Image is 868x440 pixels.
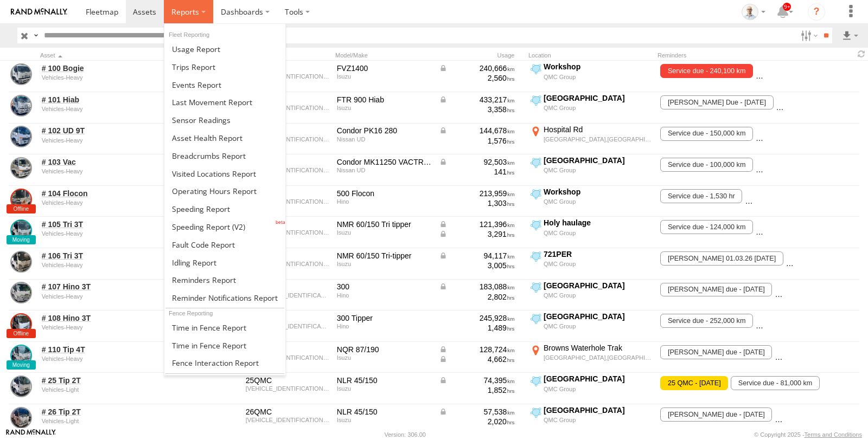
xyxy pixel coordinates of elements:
a: View Asset Details [10,251,32,273]
div: 1,303 [439,198,515,208]
div: 1,576 [439,136,515,146]
div: QMC Group [544,385,652,393]
div: JNBPKC8EL00H00629 [246,136,329,143]
div: [GEOGRAPHIC_DATA] [544,281,652,290]
span: Service due - 81,000 km [731,376,820,390]
label: Export results as... [841,28,859,43]
div: undefined [42,74,190,81]
div: undefined [42,293,190,300]
a: Time in Fences Report [164,319,285,337]
label: Click to View Current Location [528,249,653,279]
div: Isuzu [337,417,431,423]
div: Nissan UD [337,167,431,173]
a: View Asset Details [10,95,32,117]
span: Rego due - 21/05/2026 [660,283,772,297]
a: Sensor Readings [164,111,285,129]
div: Holy haulage [544,218,652,228]
div: Hospital Rd [544,125,652,134]
label: Click to View Current Location [528,374,653,403]
div: 300 [337,282,431,292]
div: Isuzu [337,73,431,80]
span: Rego Due - 16/02/2026 [745,189,858,203]
div: Workshop [544,62,652,72]
div: NLR 45/150 [337,376,431,385]
div: 106QMC [246,251,329,261]
div: 721PER [544,249,652,259]
label: Search Query [31,28,40,43]
span: Service due - 100,000 km [660,158,753,172]
span: Rego Due - 06/04/2026 [660,95,773,109]
div: QMC Group [544,229,652,237]
i: ? [808,3,825,21]
div: QMC Group [544,198,652,205]
div: 3,358 [439,105,515,114]
a: Fleet Speed Report (V2) [164,218,285,236]
div: Isuzu [337,229,431,236]
div: Data from Vehicle CANbus [439,63,515,73]
div: undefined [42,386,190,393]
a: Asset Health Report [164,129,285,147]
div: Hino [337,198,431,205]
div: JNBMKB8EL00L00619 [246,167,329,173]
div: Rego./Vin [244,51,331,59]
a: Asset Operating Hours Report [164,182,285,200]
div: JALFTR34T87000227 [246,105,329,111]
div: Data from Vehicle CANbus [439,229,515,239]
div: QMC Group [544,166,652,174]
div: QMC Group [544,292,652,299]
a: Visited Locations Report [164,165,285,183]
label: Click to View Current Location [528,343,653,372]
a: # 104 Flocon [42,189,190,198]
div: [GEOGRAPHIC_DATA] [544,405,652,415]
div: JHHACS3H60K001714 [246,323,329,329]
div: FVZ1400 [337,63,431,73]
div: Data from Vehicle CANbus [439,251,515,261]
div: undefined [42,230,190,237]
div: 1,489 [439,323,515,333]
label: Click to View Current Location [528,62,653,91]
a: Time in Fences Report [164,337,285,354]
div: 105QMC [246,219,329,229]
a: # 100 Bogie [42,63,190,73]
div: 103QMC [246,157,329,167]
a: # 110 Tip 4T [42,345,190,354]
a: View Asset Details [10,376,32,397]
div: QMC Group [544,322,652,330]
div: Browns Waterhole Trak [544,343,652,353]
a: # 25 Tip 2T [42,376,190,385]
a: Breadcrumbs Report [164,147,285,165]
a: Reminders Report [164,271,285,289]
a: # 103 Vac [42,157,190,167]
div: [GEOGRAPHIC_DATA] [544,156,652,165]
span: Service due - 252,000 km [660,314,753,328]
div: NMR 60/150 Tri tipper [337,219,431,229]
div: Condor PK16 280 [337,126,431,135]
div: undefined [42,168,190,174]
div: Hino [337,292,431,299]
a: View Asset Details [10,407,32,429]
div: Version: 306.00 [385,431,426,438]
div: undefined [42,324,190,331]
a: Fleet Speed Report [164,200,285,218]
div: [GEOGRAPHIC_DATA],[GEOGRAPHIC_DATA] [544,135,652,143]
a: Trips Report [164,58,285,76]
div: JHDFD7JLMXXX10821 [246,198,329,205]
div: [GEOGRAPHIC_DATA] [544,374,652,384]
div: 245,928 [439,313,515,323]
div: [GEOGRAPHIC_DATA] [544,93,652,103]
div: Isuzu [337,261,431,267]
div: undefined [42,137,190,144]
div: 26QMC [246,407,329,417]
span: 102 REGO - 03/08/2025 [756,127,867,141]
span: Service due - 240,100 km [660,64,753,78]
a: View Asset Details [10,126,32,147]
div: undefined [42,418,190,424]
div: JAANMR85EM7100105 [246,261,329,267]
div: 213,959 [439,189,515,198]
a: Usage Report [164,40,285,58]
a: # 26 Tip 2T [42,407,190,417]
div: Data from Vehicle CANbus [439,354,515,364]
div: NQR 87/190 [337,345,431,354]
div: © Copyright 2025 - [754,431,862,438]
div: Isuzu [337,105,431,111]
